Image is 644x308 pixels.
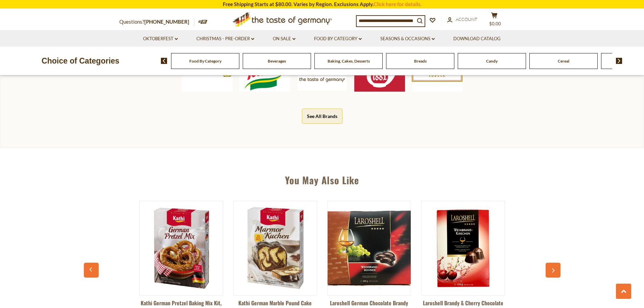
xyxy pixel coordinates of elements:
[144,19,189,25] a: [PHONE_NUMBER]
[189,58,221,64] a: Food By Category
[453,35,501,43] a: Download Catalog
[314,35,362,43] a: Food By Category
[268,58,286,64] a: Beverages
[87,165,557,192] div: You May Also Like
[380,35,435,43] a: Seasons & Occasions
[422,207,505,290] img: Laroshell Brandy & Cherry Chocolate Pralines 5.3oz
[161,58,167,64] img: previous arrow
[489,21,501,26] span: $0.00
[140,207,223,290] img: Kathi German Pretzel Baking Mix Kit, 14.6 oz
[456,17,477,22] span: Account
[328,58,370,64] a: Baking, Cakes, Desserts
[196,35,254,43] a: Christmas - PRE-ORDER
[234,207,317,290] img: Kathi German Marble Pound Cake with Cocoa Glaze Baking Mix, 15.9 oz
[374,1,422,7] a: Click here for details.
[302,109,342,124] button: See All Brands
[143,35,178,43] a: Oktoberfest
[484,12,505,29] button: $0.00
[414,58,427,64] a: Breads
[328,207,411,290] img: Laroshell German Chocolate Brandy Beans 14 oz.
[119,18,194,26] p: Questions?
[486,58,498,64] a: Candy
[273,35,295,43] a: On Sale
[616,58,622,64] img: next arrow
[447,16,477,23] a: Account
[558,58,569,64] a: Cereal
